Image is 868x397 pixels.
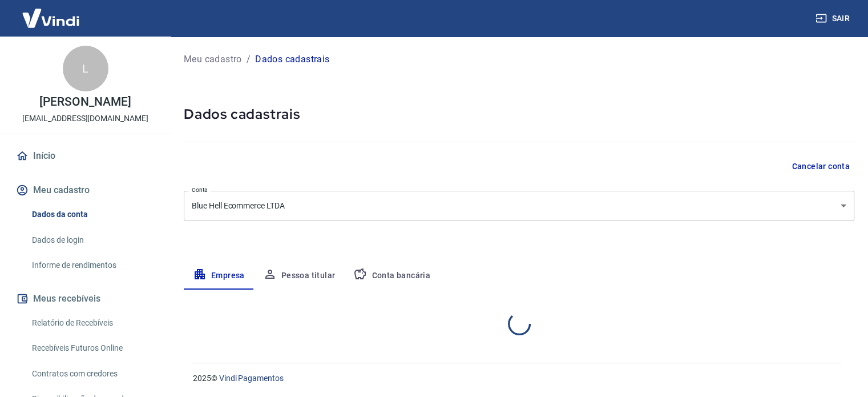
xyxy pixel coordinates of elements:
[27,362,157,386] a: Contratos com credores
[184,105,854,123] h5: Dados cadastrais
[184,191,854,221] div: Blue Hell Ecommerce LTDA
[14,178,157,203] button: Meu cadastro
[27,311,157,335] a: Relatório de Recebíveis
[254,262,345,290] button: Pessoa titular
[344,262,439,290] button: Conta bancária
[63,46,108,91] div: L
[22,113,148,125] p: [EMAIL_ADDRESS][DOMAIN_NAME]
[27,336,157,360] a: Recebíveis Futuros Online
[27,203,157,226] a: Dados da conta
[193,372,841,384] p: 2025 ©
[813,8,854,29] button: Sair
[184,262,254,290] button: Empresa
[27,228,157,252] a: Dados de login
[27,254,157,277] a: Informe de rendimentos
[219,374,284,383] a: Vindi Pagamentos
[14,1,88,35] img: Vindi
[255,53,329,66] p: Dados cadastrais
[14,286,157,311] button: Meus recebíveis
[247,53,251,66] p: /
[39,96,131,108] p: [PERSON_NAME]
[192,186,208,194] label: Conta
[14,143,157,169] a: Início
[184,53,242,66] a: Meu cadastro
[787,156,854,177] button: Cancelar conta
